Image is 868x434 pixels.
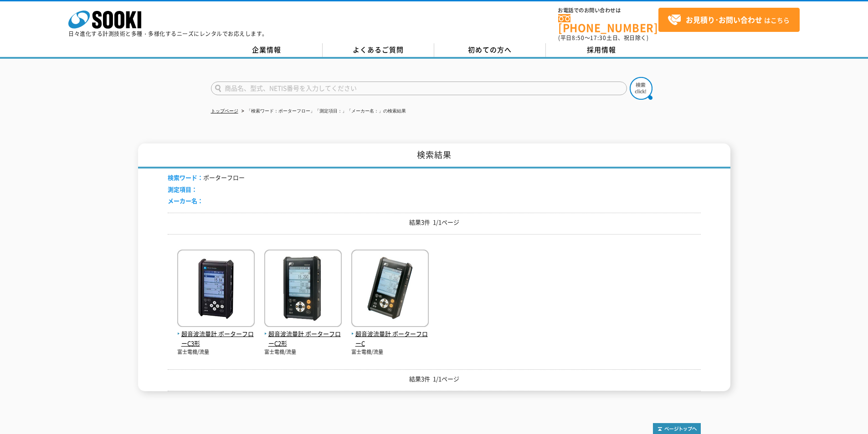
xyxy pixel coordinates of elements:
[558,14,658,33] a: [PHONE_NUMBER]
[68,31,268,36] p: 日々進化する計測技術と多種・多様化するニーズにレンタルでお応えします。
[630,77,652,100] img: btn_search.png
[177,348,255,356] p: 富士電機/流量
[468,45,512,55] span: 初めての方へ
[434,43,546,57] a: 初めての方へ
[558,34,648,42] span: (平日 ～ 土日、祝日除く)
[351,348,429,356] p: 富士電機/流量
[168,218,701,227] p: 結果3件 1/1ページ
[240,107,406,116] li: 「検索ワード：ポーターフロー」「測定項目：」「メーカー名：」の検索結果
[264,348,342,356] p: 富士電機/流量
[177,329,255,348] span: 超音波流量計 ポーターフローC3形
[211,108,238,113] a: トップページ
[168,173,203,182] span: 検索ワード：
[351,320,429,348] a: 超音波流量計 ポーターフローC
[351,250,429,329] img: ポーターフローC
[323,43,434,57] a: よくあるご質問
[264,320,342,348] a: 超音波流量計 ポーターフローC2形
[572,34,585,42] span: 8:50
[168,374,701,384] p: 結果3件 1/1ページ
[668,13,790,27] span: はこちら
[177,320,255,348] a: 超音波流量計 ポーターフローC3形
[177,250,255,329] img: ポーターフローC3形
[168,173,245,183] li: ポーターフロー
[138,143,730,168] h1: 検索結果
[168,196,203,205] span: メーカー名：
[686,14,762,25] strong: お見積り･お問い合わせ
[264,250,342,329] img: ポーターフローC2形
[558,8,658,13] span: お電話でのお問い合わせは
[211,82,627,95] input: 商品名、型式、NETIS番号を入力してください
[264,329,342,348] span: 超音波流量計 ポーターフローC2形
[168,185,197,194] span: 測定項目：
[351,329,429,348] span: 超音波流量計 ポーターフローC
[590,34,606,42] span: 17:30
[546,43,657,57] a: 採用情報
[211,43,323,57] a: 企業情報
[658,8,800,32] a: お見積り･お問い合わせはこちら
